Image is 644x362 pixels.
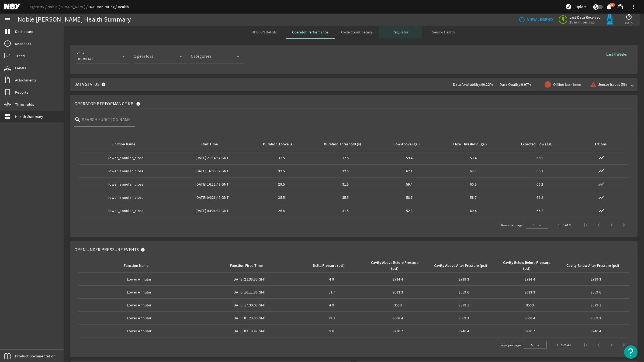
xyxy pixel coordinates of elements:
mat-icon: explore [565,4,572,10]
mat-icon: show_chart [598,207,604,214]
div: [DATE] 21:33:35 GMT [202,276,297,282]
button: more_vert [627,0,640,13]
div: 52.3 [381,208,438,213]
div: 1 – 5 of 9 [558,222,571,228]
div: [DATE] 16:12:49 GMT [175,182,249,187]
div: 2734.4 [367,276,429,282]
div: 32.5 [314,155,377,160]
span: last 4 hours [565,83,581,87]
span: Trend [15,53,25,59]
div: 3559.6 [433,289,495,295]
div: 3608.4 [499,315,561,321]
div: 31.5 [314,182,377,187]
div: 66.2 [509,168,571,174]
a: BOP Monitoring [89,4,118,9]
div: Lower Annular [81,276,198,282]
div: Cavity Below Before Pressure (psi) [500,260,554,272]
div: 2739.3 [565,276,627,282]
div: 62.1 [442,168,505,174]
div: 3569.3 [565,315,627,321]
span: Help [625,20,633,26]
div: Cavity Below Before Pressure (psi) [499,260,559,272]
div: 53.7 [301,289,363,295]
div: 58.7 [442,195,505,200]
div: Function Name [124,263,148,269]
div: 3613.3 [499,289,561,295]
button: Last page [618,218,631,231]
div: 59.4 [381,182,438,187]
div: 9.8 [301,328,363,334]
span: HPU KPI Details [252,30,277,34]
img: Bluepod.svg [604,14,615,25]
div: lower_annular_close [81,155,171,160]
div: 32.5 [253,168,310,174]
span: Data Quality: [500,82,521,87]
div: Lower Annular [81,289,198,295]
div: Cavity Above Before Pressure (psi) [367,260,427,272]
div: Delta Pressure (psi) [301,263,361,269]
span: Operator Performance [292,30,328,34]
span: Operator [134,55,179,62]
mat-icon: warning [590,81,594,88]
mat-panel-title: Data Status [74,78,108,91]
div: 26.4 [253,208,310,213]
div: 4.9 [301,276,363,282]
div: Function Name [81,263,195,269]
div: Expected Flow (gal) [509,141,569,147]
div: 66.2 [509,208,571,213]
a: Rigsentry [29,4,47,9]
div: Actions [594,141,607,147]
div: Lower Annular [81,302,198,308]
div: Flow Threshold (gal) [442,141,503,147]
div: Duration Above (s) [263,141,294,147]
div: Start Time [200,141,218,147]
div: Function Fired Time [230,263,263,269]
b: VIEW LEGEND [527,17,553,22]
div: Cavity Above After Pressure (psi) [433,263,493,269]
button: VIEW LEGEND [517,15,555,25]
input: Search Function Name [82,117,130,123]
mat-icon: show_chart [598,155,604,161]
div: Cavity Below After Pressure (psi) [566,263,619,269]
div: Duration Above (s) [253,141,308,147]
div: 39.1 [301,315,363,321]
div: Expected Flow (gal) [521,141,553,147]
div: 35.5 [253,195,310,200]
button: Last 4 Weeks [602,49,631,59]
span: Categories [191,55,237,62]
div: 3940.4 [433,328,495,334]
mat-icon: help_outline [626,14,632,20]
mat-icon: dashboard [4,28,11,35]
span: Explore [574,4,587,9]
span: Cycle Count Details [341,30,372,34]
mat-expansion-panel-header: Data StatusData Availability:99.22%Data Quality:9.97%Offlinelast 4 hoursSensor Issues (56) [70,78,638,91]
div: Function Name [110,141,135,147]
div: 66.2 [509,155,571,160]
a: Noble [PERSON_NAME] [47,4,89,9]
div: 3940.4 [565,328,627,334]
span: 99.22% [481,82,493,87]
div: Function Fired Time [202,263,295,269]
mat-icon: show_chart [598,168,604,174]
div: 3583 [499,302,561,308]
div: 3613.3 [367,289,429,295]
div: 66.2 [509,195,571,200]
div: 60.4 [442,208,505,213]
span: Sensor Issues (56) [598,82,627,87]
span: Data Availability: [453,82,481,87]
span: 25 minutes ago [569,20,601,25]
div: 3579.1 [433,302,495,308]
button: 99+ [606,4,612,10]
span: Offline [553,82,582,87]
div: Flow Above (gal) [393,141,420,147]
span: Sensor Health [432,30,455,34]
span: Regulator [393,30,408,34]
div: Flow Above (gal) [381,141,436,147]
mat-icon: show_chart [598,194,604,201]
div: Items per page: [500,343,522,348]
div: [DATE] 17:30:03 GMT [202,302,297,308]
div: Lower Annular [81,328,198,334]
div: 3930.7 [367,328,429,334]
span: Last Data Received [569,15,601,20]
div: lower_annular_close [81,168,171,174]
